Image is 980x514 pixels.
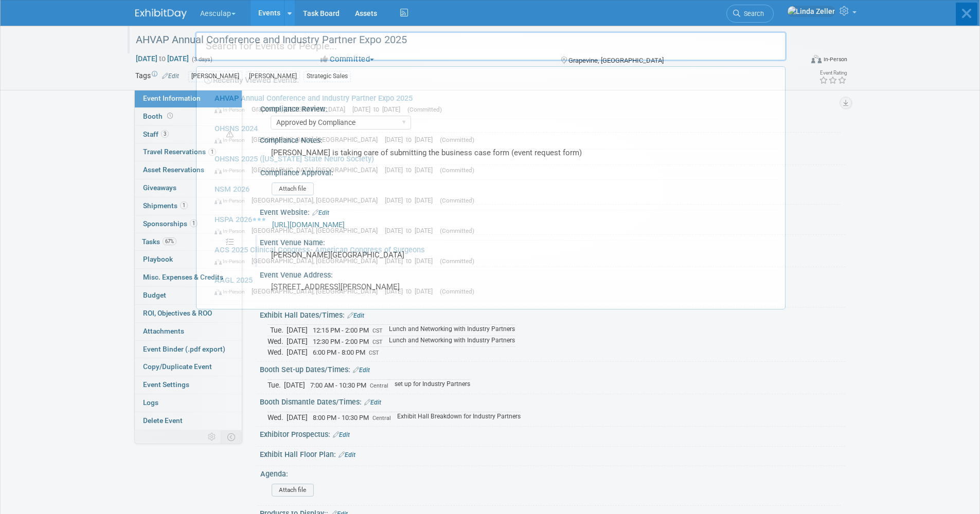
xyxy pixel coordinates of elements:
span: (Committed) [440,197,474,204]
span: [GEOGRAPHIC_DATA], [GEOGRAPHIC_DATA] [252,166,383,174]
span: Grapevine, [GEOGRAPHIC_DATA] [252,105,350,113]
span: In-Person [215,288,250,295]
span: (Committed) [440,288,474,295]
a: HSPA 2026 In-Person [GEOGRAPHIC_DATA], [GEOGRAPHIC_DATA] [DATE] to [DATE] (Committed) [209,210,780,240]
span: In-Person [215,167,250,174]
span: [GEOGRAPHIC_DATA], [GEOGRAPHIC_DATA] [252,227,383,234]
a: ACS 2025 Clinical Congress- American Congress of Surgeons In-Person [GEOGRAPHIC_DATA], [GEOGRAPHI... [209,241,780,270]
a: AAGL 2025 In-Person [GEOGRAPHIC_DATA], [GEOGRAPHIC_DATA] [DATE] to [DATE] (Committed) [209,271,780,301]
span: In-Person [215,137,250,143]
span: [GEOGRAPHIC_DATA], [GEOGRAPHIC_DATA] [252,257,383,265]
span: [DATE] to [DATE] [385,227,438,234]
a: OHSNS 2025 ([US_STATE] State Neuro Society) In-Person [GEOGRAPHIC_DATA], [GEOGRAPHIC_DATA] [DATE]... [209,150,780,179]
span: [DATE] to [DATE] [385,196,438,204]
span: [DATE] to [DATE] [385,287,438,295]
span: In-Person [215,106,250,113]
a: OHSNS 2024 In-Person [GEOGRAPHIC_DATA], [GEOGRAPHIC_DATA] [DATE] to [DATE] (Committed) [209,119,780,149]
span: [DATE] to [DATE] [352,105,405,113]
span: [GEOGRAPHIC_DATA], [GEOGRAPHIC_DATA] [252,196,383,204]
span: [GEOGRAPHIC_DATA], [GEOGRAPHIC_DATA] [252,136,383,143]
span: [DATE] to [DATE] [385,257,438,265]
span: In-Person [215,228,250,234]
span: In-Person [215,258,250,265]
span: (Committed) [407,106,442,113]
span: In-Person [215,197,250,204]
span: (Committed) [440,227,474,234]
a: AHVAP Annual Conference and Industry Partner Expo 2025 In-Person Grapevine, [GEOGRAPHIC_DATA] [DA... [209,89,780,119]
input: Search for Events or People... [195,31,787,61]
span: (Committed) [440,167,474,174]
span: (Committed) [440,258,474,265]
span: (Committed) [440,136,474,143]
a: NSM 2026 In-Person [GEOGRAPHIC_DATA], [GEOGRAPHIC_DATA] [DATE] to [DATE] (Committed) [209,180,780,210]
span: [GEOGRAPHIC_DATA], [GEOGRAPHIC_DATA] [252,287,383,295]
span: [DATE] to [DATE] [385,136,438,143]
span: [DATE] to [DATE] [385,166,438,174]
div: Recently Viewed Events: [202,67,780,89]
